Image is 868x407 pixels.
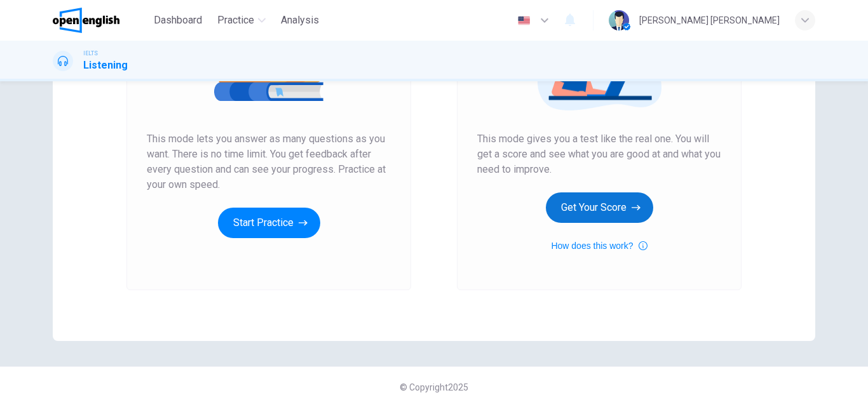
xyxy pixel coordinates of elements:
button: Start Practice [218,208,320,238]
div: [PERSON_NAME] [PERSON_NAME] [639,13,780,28]
img: OpenEnglish logo [53,8,119,33]
span: IELTS [83,49,98,58]
span: This mode gives you a test like the real one. You will get a score and see what you are good at a... [477,131,721,177]
span: Analysis [281,13,319,28]
button: Dashboard [149,9,207,32]
span: Practice [217,13,254,28]
button: Practice [212,9,271,32]
span: © Copyright 2025 [400,382,468,392]
img: Profile picture [609,10,629,30]
button: How does this work? [551,238,647,253]
button: Analysis [276,9,324,32]
button: Get Your Score [546,192,653,223]
span: This mode lets you answer as many questions as you want. There is no time limit. You get feedback... [147,131,391,192]
span: Dashboard [154,13,202,28]
img: en [516,16,532,25]
h1: Listening [83,58,128,73]
a: OpenEnglish logo [53,8,149,33]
